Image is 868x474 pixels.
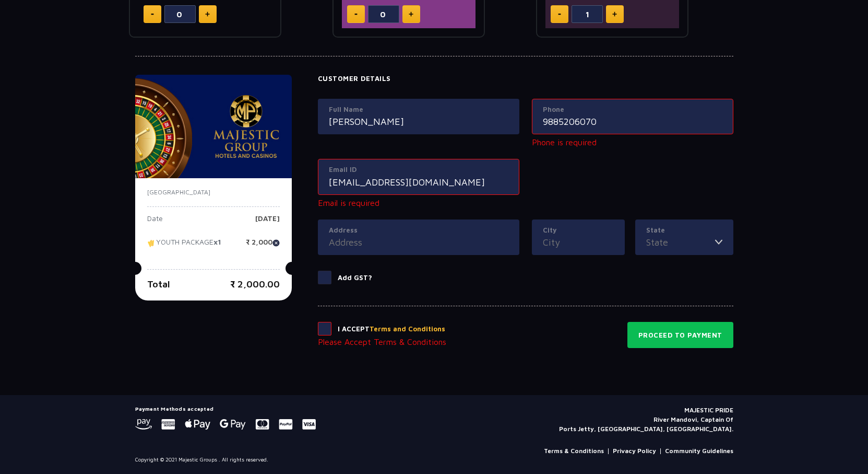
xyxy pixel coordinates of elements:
[147,215,163,230] p: Date
[543,105,722,115] label: Phone
[558,14,561,15] img: minus
[613,446,656,456] a: Privacy Policy
[147,277,170,291] p: Total
[532,136,733,148] p: Phone is required
[147,188,280,197] p: [GEOGRAPHIC_DATA]
[544,446,604,456] a: Terms & Conditions
[135,456,268,464] p: Copyright © 2021 Majestic Groups . All rights reserved.
[135,75,292,178] img: majesticPride-banner
[543,114,722,129] input: Mobile
[329,225,508,236] label: Address
[151,14,154,15] img: minus
[329,175,508,189] input: Email ID
[646,225,722,236] label: State
[627,322,733,348] button: Proceed to Payment
[559,406,733,434] p: MAJESTIC PRIDE River Mandovi, Captain Of Ports Jetty, [GEOGRAPHIC_DATA], [GEOGRAPHIC_DATA].
[147,238,156,248] img: tikcet
[338,273,372,283] p: Add GST?
[230,277,280,291] p: ₹ 2,000.00
[318,75,733,83] h4: Customer Details
[543,235,614,249] input: City
[329,165,508,175] label: Email ID
[318,336,446,348] p: Please Accept Terms & Conditions
[147,238,221,254] p: YOUTH PACKAGE
[329,114,508,129] input: Full Name
[646,235,715,249] input: State
[409,11,413,17] img: plus
[213,238,221,247] strong: x1
[354,14,358,15] img: minus
[246,238,280,254] p: ₹ 2,000
[135,406,316,412] h5: Payment Methods accepted
[329,105,508,115] label: Full Name
[612,11,617,17] img: plus
[715,235,722,249] img: toggler icon
[338,324,445,334] p: I Accept
[329,235,508,249] input: Address
[255,215,280,230] p: [DATE]
[665,446,733,456] a: Community Guidelines
[370,324,445,334] button: Terms and Conditions
[205,11,210,17] img: plus
[543,225,614,236] label: City
[318,196,519,209] p: Email is required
